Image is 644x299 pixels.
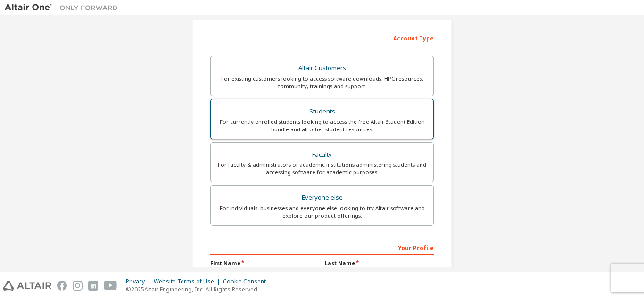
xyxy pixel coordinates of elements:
div: Account Type [210,30,434,45]
img: facebook.svg [57,281,67,291]
img: linkedin.svg [88,281,98,291]
p: © 2025 Altair Engineering, Inc. All Rights Reserved. [126,285,272,293]
img: instagram.svg [73,281,83,291]
div: Faculty [216,148,428,162]
img: Altair One [5,3,123,12]
div: For existing customers looking to access software downloads, HPC resources, community, trainings ... [216,75,428,90]
img: youtube.svg [104,281,117,291]
div: Altair Customers [216,62,428,75]
div: Website Terms of Use [154,278,223,285]
div: For currently enrolled students looking to access the free Altair Student Edition bundle and all ... [216,118,428,133]
label: First Name [210,259,319,267]
div: Students [216,105,428,118]
div: Cookie Consent [223,278,272,285]
img: altair_logo.svg [3,281,51,291]
div: Privacy [126,278,154,285]
div: Everyone else [216,191,428,204]
div: Your Profile [210,240,434,255]
div: For faculty & administrators of academic institutions administering students and accessing softwa... [216,161,428,176]
label: Last Name [325,259,434,267]
div: For individuals, businesses and everyone else looking to try Altair software and explore our prod... [216,204,428,219]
